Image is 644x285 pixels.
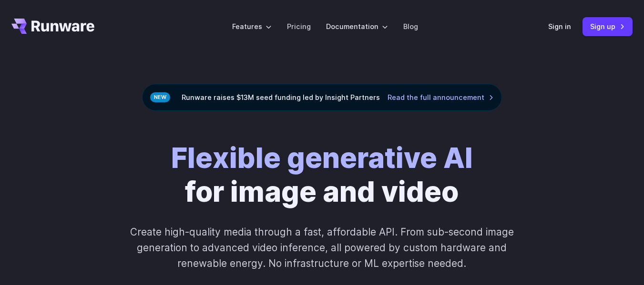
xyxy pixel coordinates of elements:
strong: Flexible generative AI [171,141,473,175]
label: Documentation [326,21,388,32]
p: Create high-quality media through a fast, affordable API. From sub-second image generation to adv... [123,224,521,272]
a: Sign up [583,17,633,36]
a: Blog [403,21,418,32]
label: Features [232,21,272,32]
div: Runware raises $13M seed funding led by Insight Partners [142,84,502,111]
a: Pricing [287,21,311,32]
h1: for image and video [171,141,473,209]
a: Sign in [548,21,571,32]
a: Read the full announcement [388,92,494,103]
a: Go to / [11,19,94,34]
